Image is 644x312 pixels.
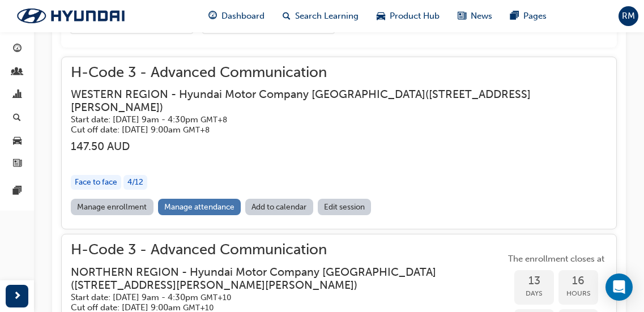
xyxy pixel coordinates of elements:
span: pages-icon [510,9,519,23]
span: guage-icon [208,9,217,23]
a: Edit session [318,199,372,215]
span: search-icon [283,9,291,23]
span: chart-icon [13,90,22,100]
span: Product Hub [390,10,440,23]
span: The enrollment closes at [505,253,607,266]
h5: Start date: [DATE] 9am - 4:30pm [71,114,589,125]
h3: 147.50 AUD [71,140,607,153]
div: Face to face [71,175,121,190]
span: RM [622,10,635,23]
span: search-icon [13,113,21,123]
span: H-Code 3 - Advanced Communication [71,243,505,257]
img: Trak [6,4,136,28]
span: Hours [558,287,598,300]
span: Australian Western Standard Time GMT+8 [201,115,227,125]
span: H-Code 3 - Advanced Communication [71,66,607,79]
span: Australian Eastern Standard Time GMT+10 [201,293,231,302]
span: News [471,10,492,23]
a: news-iconNews [449,5,501,28]
button: RM [619,6,638,26]
a: car-iconProduct Hub [368,5,449,28]
span: Dashboard [221,10,265,23]
a: Manage attendance [158,199,241,215]
a: Manage enrollment [71,199,153,215]
span: car-icon [13,136,22,146]
h3: NORTHERN REGION - Hyundai Motor Company [GEOGRAPHIC_DATA] ( [STREET_ADDRESS][PERSON_NAME][PERSON_... [71,266,487,292]
h5: Start date: [DATE] 9am - 4:30pm [71,292,487,303]
div: 4 / 12 [123,175,147,190]
button: H-Code 3 - Advanced CommunicationWESTERN REGION - Hyundai Motor Company [GEOGRAPHIC_DATA]([STREET... [71,66,607,220]
a: search-iconSearch Learning [274,5,368,28]
h5: Cut off date: [DATE] 9:00am [71,125,589,135]
span: Pages [523,10,547,23]
span: Days [514,287,554,300]
a: Add to calendar [245,199,313,215]
a: pages-iconPages [501,5,556,28]
span: Search Learning [295,10,359,23]
h3: WESTERN REGION - Hyundai Motor Company [GEOGRAPHIC_DATA] ( [STREET_ADDRESS][PERSON_NAME] ) [71,88,589,114]
a: guage-iconDashboard [199,5,274,28]
span: 16 [558,275,598,288]
span: car-icon [377,9,385,23]
span: news-icon [13,159,22,169]
span: 13 [514,275,554,288]
span: Australian Western Standard Time GMT+8 [183,125,210,135]
span: guage-icon [13,44,22,54]
span: people-icon [13,67,22,78]
div: Open Intercom Messenger [605,273,633,301]
span: next-icon [13,289,22,304]
span: pages-icon [13,186,22,196]
span: news-icon [458,9,466,23]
